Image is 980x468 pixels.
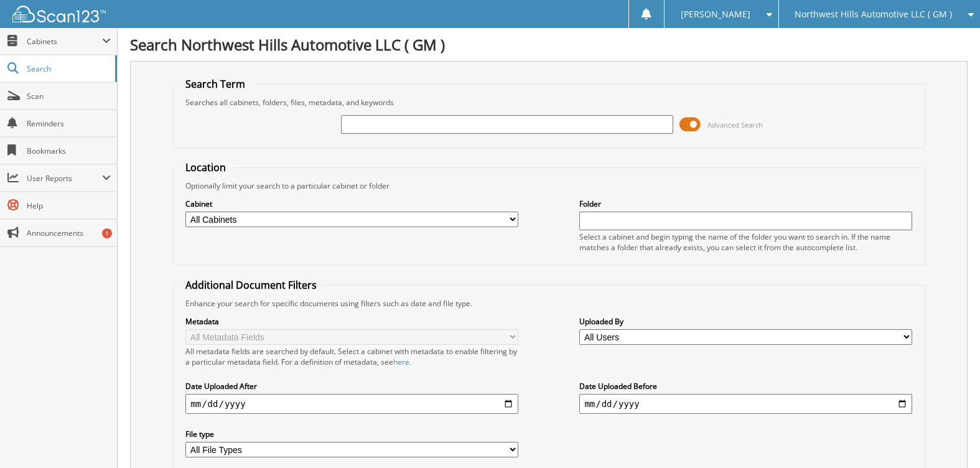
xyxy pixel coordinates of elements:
img: scan123-logo-white.svg [12,6,106,22]
div: Enhance your search for specific documents using filters such as date and file type. [179,298,918,309]
label: Cabinet [185,199,518,209]
div: Select a cabinet and begin typing the name of the folder you want to search in. If the name match... [579,232,912,253]
label: Date Uploaded After [185,381,518,391]
span: Announcements [27,228,111,238]
span: Search [27,63,109,74]
div: 1 [102,228,112,238]
span: Reminders [27,118,111,129]
span: Scan [27,91,111,101]
span: Bookmarks [27,146,111,156]
legend: Additional Document Filters [179,278,323,292]
span: User Reports [27,173,102,184]
span: Help [27,200,111,211]
legend: Location [179,161,232,174]
legend: Search Term [179,77,251,91]
label: Uploaded By [579,316,912,327]
label: Metadata [185,316,518,327]
a: here [393,357,409,367]
span: Advanced Search [707,120,763,129]
span: Northwest Hills Automotive LLC ( GM ) [795,11,952,18]
label: Folder [579,199,912,209]
iframe: Chat Widget [918,408,980,468]
span: Cabinets [27,36,102,47]
span: [PERSON_NAME] [681,11,750,18]
div: Searches all cabinets, folders, files, metadata, and keywords [179,97,918,108]
input: start [185,394,518,414]
label: Date Uploaded Before [579,381,912,391]
label: File type [185,429,518,439]
input: end [579,394,912,414]
h1: Search Northwest Hills Automotive LLC ( GM ) [130,34,968,55]
div: Optionally limit your search to a particular cabinet or folder [179,180,918,191]
div: All metadata fields are searched by default. Select a cabinet with metadata to enable filtering b... [185,346,518,367]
